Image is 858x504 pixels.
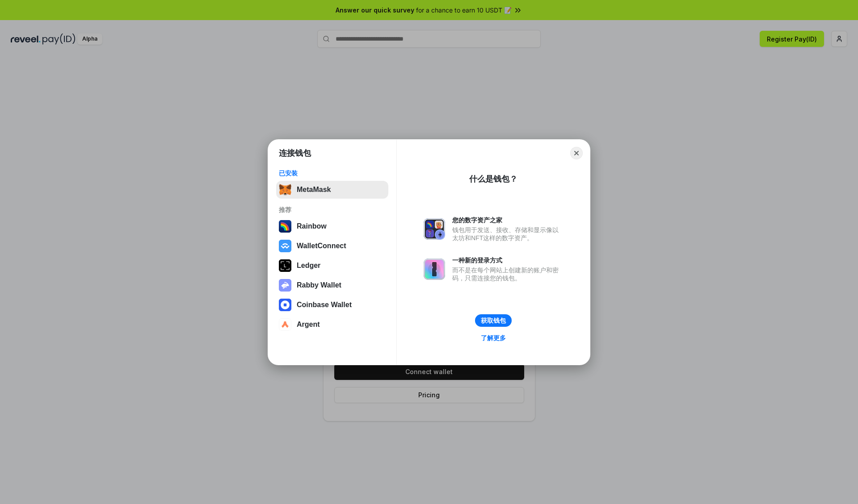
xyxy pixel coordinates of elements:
[297,242,346,250] div: WalletConnect
[279,318,291,331] img: svg+xml,%3Csvg%20width%3D%2228%22%20height%3D%2228%22%20viewBox%3D%220%200%2028%2028%22%20fill%3D...
[475,314,512,327] button: 获取钱包
[297,222,327,230] div: Rainbow
[297,321,320,329] div: Argent
[279,183,291,196] img: svg+xml,%3Csvg%20fill%3D%22none%22%20height%3D%2233%22%20viewBox%3D%220%200%2035%2033%22%20width%...
[276,217,388,235] button: Rainbow
[469,174,517,184] div: 什么是钱包？
[279,279,291,292] img: svg+xml,%3Csvg%20xmlns%3D%22http%3A%2F%2Fwww.w3.org%2F2000%2Fsvg%22%20fill%3D%22none%22%20viewBox...
[570,147,583,159] button: Close
[297,301,352,309] div: Coinbase Wallet
[475,332,511,344] a: 了解更多
[279,240,291,252] img: svg+xml,%3Csvg%20width%3D%2228%22%20height%3D%2228%22%20viewBox%3D%220%200%2028%2028%22%20fill%3D...
[424,258,445,280] img: svg+xml,%3Csvg%20xmlns%3D%22http%3A%2F%2Fwww.w3.org%2F2000%2Fsvg%22%20fill%3D%22none%22%20viewBox...
[279,220,291,233] img: svg+xml,%3Csvg%20width%3D%22120%22%20height%3D%22120%22%20viewBox%3D%220%200%20120%20120%22%20fil...
[452,266,563,282] div: 而不是在每个网站上创建新的账户和密码，只需连接您的钱包。
[452,216,563,224] div: 您的数字资产之家
[424,218,445,240] img: svg+xml,%3Csvg%20xmlns%3D%22http%3A%2F%2Fwww.w3.org%2F2000%2Fsvg%22%20fill%3D%22none%22%20viewBox...
[279,206,386,214] div: 推荐
[276,181,388,199] button: MetaMask
[452,256,563,264] div: 一种新的登录方式
[481,334,506,342] div: 了解更多
[279,259,291,272] img: svg+xml,%3Csvg%20xmlns%3D%22http%3A%2F%2Fwww.w3.org%2F2000%2Fsvg%22%20width%3D%2228%22%20height%3...
[279,148,311,158] h1: 连接钱包
[297,281,341,289] div: Rabby Wallet
[276,257,388,275] button: Ledger
[297,262,320,270] div: Ledger
[276,276,388,294] button: Rabby Wallet
[297,186,331,194] div: MetaMask
[279,169,386,177] div: 已安装
[452,226,563,242] div: 钱包用于发送、接收、存储和显示像以太坊和NFT这样的数字资产。
[481,317,506,325] div: 获取钱包
[276,316,388,333] button: Argent
[276,237,388,255] button: WalletConnect
[276,296,388,314] button: Coinbase Wallet
[279,299,291,311] img: svg+xml,%3Csvg%20width%3D%2228%22%20height%3D%2228%22%20viewBox%3D%220%200%2028%2028%22%20fill%3D...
